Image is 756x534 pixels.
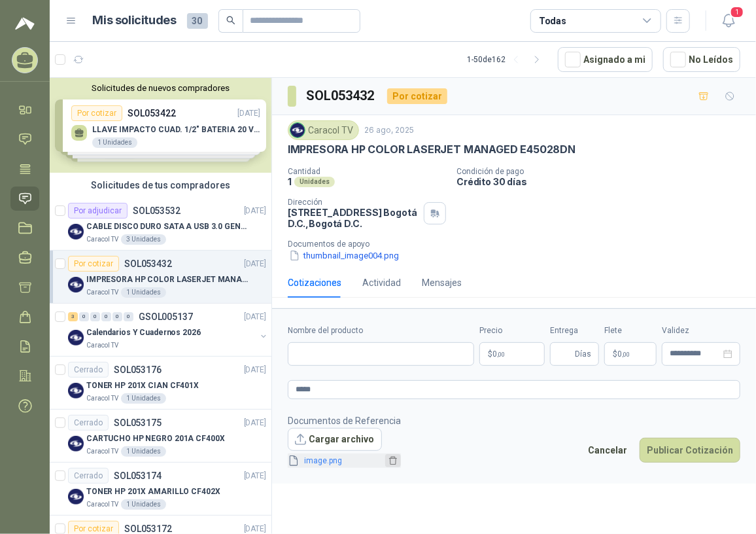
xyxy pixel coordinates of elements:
div: Cerrado [68,362,109,378]
div: Caracol TV [288,120,359,140]
p: Calendarios Y Cuadernos 2026 [86,327,201,339]
label: Validez [662,325,740,337]
div: 1 Unidades [121,393,166,404]
div: Solicitudes de nuevos compradoresPor cotizarSOL053422[DATE] LLAVE IMPACTO CUAD. 1/2" BATERIA 20 V... [50,78,271,173]
button: Cargar archivo [288,428,382,452]
button: Cancelar [581,438,634,463]
p: Documentos de apoyo [288,240,751,249]
div: Cerrado [68,415,109,431]
a: 3 0 0 0 0 0 GSOL005137[DATE] Company LogoCalendarios Y Cuadernos 2026Caracol TV [68,309,269,351]
p: Crédito 30 días [456,176,751,187]
span: ,00 [622,351,630,358]
div: Cotizaciones [288,276,341,290]
h1: Mis solicitudes [93,11,177,30]
p: SOL053532 [133,206,180,215]
span: $ [613,350,617,358]
p: $ 0,00 [604,342,657,366]
div: Solicitudes de tus compradores [50,173,271,198]
img: Company Logo [68,436,84,452]
button: thumbnail_image004.png [288,249,400,262]
button: Solicitudes de nuevos compradores [55,83,266,93]
p: GSOL005137 [139,312,193,321]
p: SOL053174 [114,471,162,480]
p: Caracol TV [86,340,118,351]
img: Company Logo [68,489,84,505]
p: Dirección [288,198,419,207]
div: Cerrado [68,468,109,484]
a: CerradoSOL053176[DATE] Company LogoTONER HP 201X CIAN CF401XCaracol TV1 Unidades [50,357,271,410]
label: Precio [479,325,545,337]
img: Company Logo [68,277,84,293]
p: CARTUCHO HP NEGRO 201A CF400X [86,433,225,445]
div: Por adjudicar [68,203,128,219]
img: Company Logo [68,224,84,240]
span: Días [575,343,591,365]
p: Documentos de Referencia [288,414,401,428]
button: No Leídos [663,47,740,72]
p: Caracol TV [86,393,118,404]
p: 26 ago, 2025 [364,124,414,137]
a: CerradoSOL053174[DATE] Company LogoTONER HP 201X AMARILLO CF402XCaracol TV1 Unidades [50,463,271,516]
p: SOL053172 [124,524,172,533]
span: 0 [492,350,505,358]
div: Actividad [362,276,401,290]
p: SOL053176 [114,365,162,374]
button: Asignado a mi [558,47,653,72]
div: 1 Unidades [121,446,166,457]
p: [STREET_ADDRESS] Bogotá D.C. , Bogotá D.C. [288,207,419,229]
p: [DATE] [244,311,266,323]
label: Entrega [550,325,599,337]
p: Caracol TV [86,287,118,298]
a: CerradoSOL053175[DATE] Company LogoCARTUCHO HP NEGRO 201A CF400XCaracol TV1 Unidades [50,410,271,463]
a: image.png [300,455,386,467]
img: Company Logo [68,330,84,346]
div: Unidades [294,177,335,187]
p: Caracol TV [86,234,118,245]
button: delete [385,454,401,467]
p: Caracol TV [86,446,118,457]
p: Condición de pago [456,167,751,176]
div: 1 Unidades [121,499,166,510]
div: 0 [124,312,133,321]
p: 1 [288,176,292,187]
div: 0 [112,312,122,321]
div: 3 [68,312,78,321]
p: Cantidad [288,167,446,176]
div: 1 - 50 de 162 [467,49,547,70]
span: search [226,16,235,25]
p: [DATE] [244,258,266,270]
p: TONER HP 201X AMARILLO CF402X [86,486,220,498]
div: Mensajes [422,276,462,290]
div: 0 [79,312,89,321]
p: SOL053175 [114,418,162,427]
p: Caracol TV [86,499,118,510]
span: delete [388,456,398,465]
img: Company Logo [290,123,305,137]
div: Por cotizar [387,88,447,104]
p: TONER HP 201X CIAN CF401X [86,380,199,392]
span: 0 [617,350,630,358]
p: IMPRESORA HP COLOR LASERJET MANAGED E45028DN [86,274,249,286]
div: 3 Unidades [121,234,166,245]
button: 1 [717,9,740,33]
h3: SOL053432 [307,86,377,106]
span: 30 [187,13,208,29]
p: [DATE] [244,470,266,482]
div: 1 Unidades [121,287,166,298]
p: [DATE] [244,364,266,376]
a: Por cotizarSOL053432[DATE] Company LogoIMPRESORA HP COLOR LASERJET MANAGED E45028DNCaracol TV1 Un... [50,251,271,304]
p: IMPRESORA HP COLOR LASERJET MANAGED E45028DN [288,143,576,156]
div: 0 [90,312,100,321]
span: ,00 [497,351,505,358]
span: 1 [730,6,744,18]
label: Nombre del producto [288,325,474,337]
img: Company Logo [68,383,84,399]
a: Por adjudicarSOL053532[DATE] Company LogoCABLE DISCO DURO SATA A USB 3.0 GENERICOCaracol TV3 Unid... [50,198,271,251]
p: [DATE] [244,417,266,429]
img: Logo peakr [15,16,35,31]
div: Todas [539,14,566,28]
button: Publicar Cotización [640,438,740,463]
p: SOL053432 [124,259,172,268]
div: 0 [101,312,111,321]
div: Por cotizar [68,256,119,272]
